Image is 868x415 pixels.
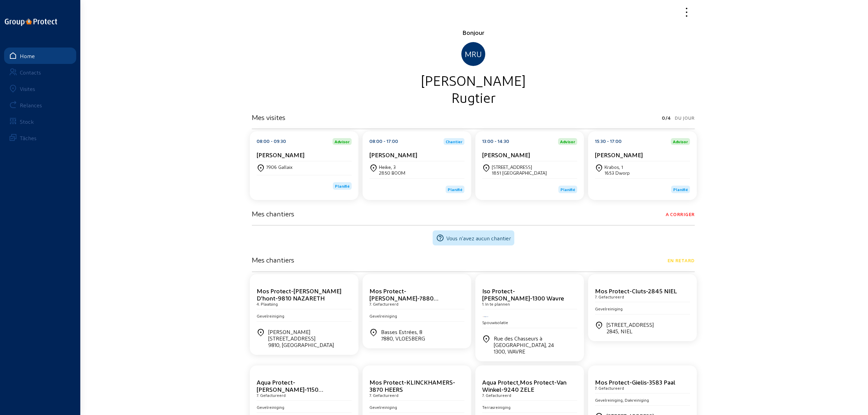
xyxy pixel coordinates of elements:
cam-card-title: Mos Protect-Gielis-3583 Paal [595,378,675,386]
cam-card-title: Mos Protect-KLINCKHAMERS-3870 HEERS [369,378,455,393]
cam-card-title: [PERSON_NAME] [595,151,643,158]
cam-card-subtitle: 7. Gefactureerd [369,393,398,398]
cam-card-title: [PERSON_NAME] [482,151,530,158]
div: [PERSON_NAME][STREET_ADDRESS] [268,329,352,348]
span: Terrasreiniging [482,405,511,410]
div: Tâches [20,135,37,141]
div: 1851 [GEOGRAPHIC_DATA] [492,170,547,176]
div: 7880, VLOESBERG [381,335,425,342]
div: 7906 Gallaix [266,164,293,170]
cam-card-title: Iso Protect-[PERSON_NAME]-1300 Wavre [482,287,564,302]
h3: Mes chantiers [252,256,294,264]
cam-card-title: Aqua Protect,Mos Protect-Van Winkel-9240 ZELE [482,378,567,393]
img: logo-oneline.png [5,18,57,26]
a: Relances [4,97,76,113]
cam-card-title: Mos Protect-Cluts-2845 NIEL [595,287,677,294]
div: 2850 BOOM [379,170,405,176]
div: MRU [461,42,485,66]
h3: Mes chantiers [252,210,294,218]
a: Home [4,48,76,64]
span: Gevelreiniging, Dakreiniging [595,398,649,402]
cam-card-subtitle: 7. Gefactureerd [595,294,624,299]
a: Visites [4,80,76,97]
div: 08:00 - 17:00 [369,138,398,145]
div: Visites [20,85,35,92]
div: Home [20,53,35,59]
span: Chantier [446,139,462,144]
span: Gevelreiniging [369,405,397,410]
mat-icon: help_outline [436,234,444,242]
img: Iso Protect [482,316,489,318]
cam-card-subtitle: 7. Gefactureerd [369,302,398,306]
div: [PERSON_NAME] [252,71,695,89]
span: En retard [667,256,695,265]
span: Du jour [675,113,695,123]
span: Planifié [673,187,688,192]
span: A corriger [666,210,695,219]
div: [STREET_ADDRESS] [492,164,547,170]
div: 15:30 - 17:00 [595,138,622,145]
h3: Mes visites [252,113,285,121]
div: 13:00 - 14:30 [482,138,509,145]
cam-card-subtitle: 1. In te plannen [482,302,510,306]
a: Tâches [4,130,76,146]
a: Contacts [4,64,76,80]
div: 08:00 - 09:30 [257,138,286,145]
div: 1300, WAVRE [494,348,577,354]
cam-card-subtitle: 7. Gefactureerd [595,386,624,390]
cam-card-title: Aqua Protect-[PERSON_NAME]-1150 [GEOGRAPHIC_DATA] [257,378,323,400]
cam-card-title: [PERSON_NAME] [257,151,304,158]
div: [STREET_ADDRESS] [607,321,654,334]
span: Planifié [448,187,462,192]
span: Planifié [335,184,350,188]
span: Advisor [335,139,350,144]
cam-card-subtitle: 4. Plaatsing [257,302,278,306]
cam-card-subtitle: 7. Gefactureerd [257,393,286,398]
div: Contacts [20,69,41,76]
span: Vous n'avez aucun chantier [446,235,511,241]
cam-card-title: Mos Protect-[PERSON_NAME] D'hont-9810 NAZARETH [257,287,341,302]
div: Krabos, 1 [605,164,630,170]
div: Relances [20,102,42,108]
span: Gevelreiniging [595,306,623,311]
cam-card-title: [PERSON_NAME] [369,151,417,158]
a: Stock [4,113,76,130]
div: Heike, 3 [379,164,405,170]
div: Rue des Chasseurs à [GEOGRAPHIC_DATA], 24 [494,335,577,354]
cam-card-title: Mos Protect-[PERSON_NAME]-7880 VLOESBERG [369,287,438,309]
span: Gevelreiniging [257,313,284,318]
span: Advisor [560,139,575,144]
span: Gevelreiniging [257,405,284,410]
div: Basses Estrées, 8 [381,329,425,342]
span: Planifié [560,187,575,192]
span: Gevelreiniging [369,313,397,318]
div: 9810, [GEOGRAPHIC_DATA] [268,342,352,348]
span: 0/4 [662,113,671,123]
cam-card-subtitle: 7. Gefactureerd [482,393,511,398]
div: 1653 Dworp [605,170,630,176]
span: Spouwisolatie [482,320,508,325]
span: Advisor [673,139,688,144]
div: Bonjour [252,28,695,37]
div: 2845, NIEL [607,328,654,334]
div: Rugtier [252,89,695,106]
div: Stock [20,118,34,125]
